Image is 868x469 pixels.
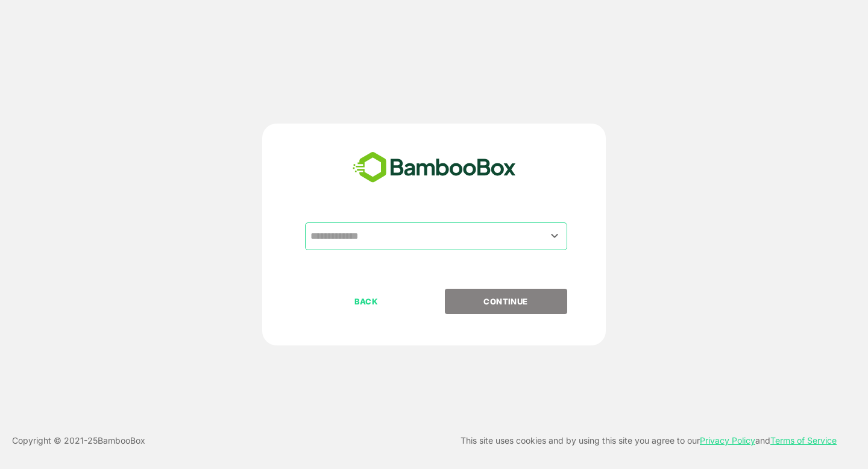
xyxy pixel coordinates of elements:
[547,228,563,244] button: Open
[700,435,755,445] a: Privacy Policy
[12,433,145,448] p: Copyright © 2021- 25 BambooBox
[346,148,523,187] img: bamboobox
[445,289,567,314] button: CONTINUE
[305,289,427,314] button: BACK
[445,295,566,308] p: CONTINUE
[306,295,427,308] p: BACK
[770,435,837,445] a: Terms of Service
[461,433,837,448] p: This site uses cookies and by using this site you agree to our and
